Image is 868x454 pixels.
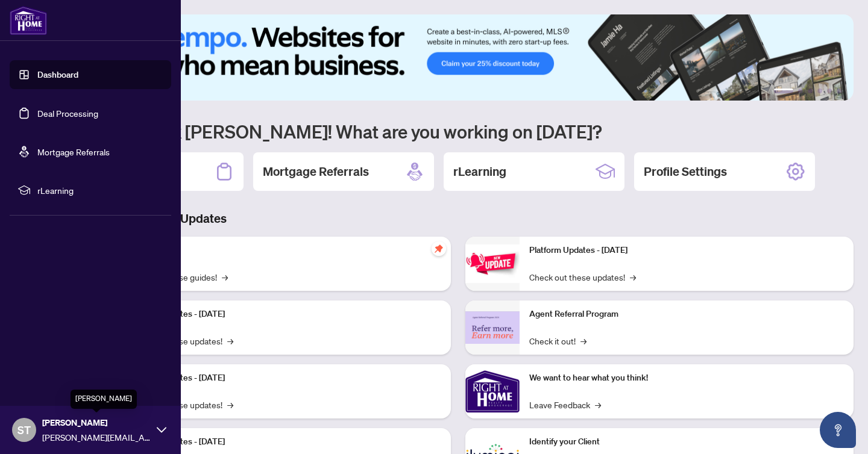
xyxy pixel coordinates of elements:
[127,435,441,449] p: Platform Updates - [DATE]
[37,184,163,197] span: rLearning
[63,210,854,227] h3: Brokerage & Industry Updates
[644,163,727,180] h2: Profile Settings
[798,89,803,93] button: 2
[837,89,841,93] button: 6
[630,270,636,284] span: →
[529,244,844,257] p: Platform Updates - [DATE]
[42,416,151,429] span: [PERSON_NAME]
[529,372,844,385] p: We want to hear what you think!
[127,372,441,385] p: Platform Updates - [DATE]
[465,244,520,282] img: Platform Updates - June 23, 2025
[127,308,441,321] p: Platform Updates - [DATE]
[827,89,832,93] button: 5
[127,244,441,257] p: Self-Help
[808,89,813,93] button: 3
[37,108,98,119] a: Deal Processing
[37,146,110,157] a: Mortgage Referrals
[63,120,854,143] h1: Welcome back [PERSON_NAME]! What are you working on [DATE]?
[17,421,31,438] span: ST
[465,311,520,344] img: Agent Referral Program
[529,308,844,321] p: Agent Referral Program
[263,163,369,180] h2: Mortgage Referrals
[580,334,587,347] span: →
[63,14,854,101] img: Slide 0
[227,398,233,411] span: →
[227,334,233,347] span: →
[432,241,446,256] span: pushpin
[774,89,793,93] button: 1
[817,89,822,93] button: 4
[222,270,228,284] span: →
[465,364,520,418] img: We want to hear what you think!
[529,334,587,347] a: Check it out!→
[10,6,47,35] img: logo
[42,431,151,444] span: [PERSON_NAME][EMAIL_ADDRESS][DOMAIN_NAME]
[595,398,601,411] span: →
[71,390,137,409] div: [PERSON_NAME]
[453,163,506,180] h2: rLearning
[820,412,856,448] button: Open asap
[37,69,78,80] a: Dashboard
[529,270,636,284] a: Check out these updates!→
[529,398,601,411] a: Leave Feedback→
[529,435,844,449] p: Identify your Client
